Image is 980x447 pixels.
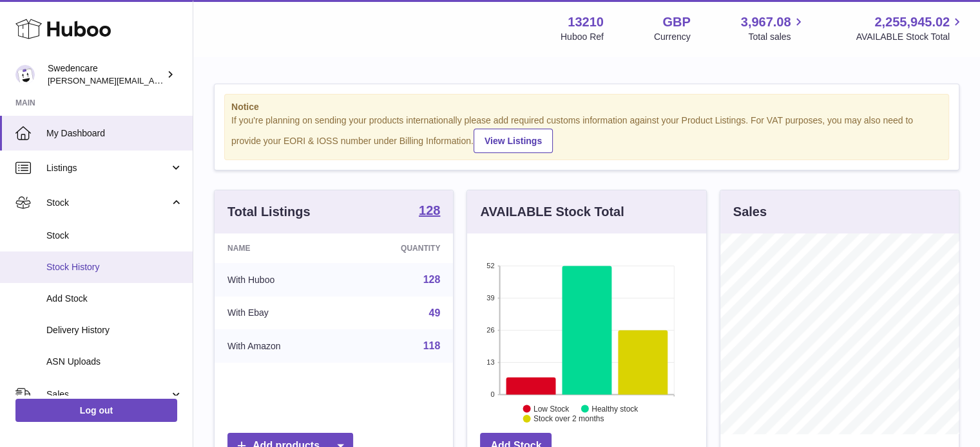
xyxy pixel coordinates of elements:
text: Healthy stock [591,404,639,413]
a: 118 [423,340,441,351]
strong: Notice [231,101,942,113]
a: 2,255,945.02 AVAILABLE Stock Total [856,14,965,43]
span: [PERSON_NAME][EMAIL_ADDRESS][DOMAIN_NAME] [48,75,258,86]
td: With Ebay [215,296,345,330]
div: Swedencare [48,62,164,87]
text: 39 [487,294,495,302]
strong: 13210 [568,14,604,31]
span: Stock [46,230,183,242]
span: Total sales [748,31,805,43]
span: ASN Uploads [46,356,183,368]
img: rebecca.fall@swedencare.co.uk [15,65,35,84]
h3: AVAILABLE Stock Total [480,203,624,221]
a: Log out [15,399,177,422]
div: Huboo Ref [561,31,604,43]
text: 52 [487,262,495,269]
span: Sales [46,388,169,401]
span: Stock History [46,261,183,273]
div: Currency [654,31,691,43]
a: 128 [419,204,440,219]
strong: 128 [419,204,440,217]
a: 128 [423,274,441,285]
span: Listings [46,162,169,174]
h3: Sales [733,203,767,221]
text: 13 [487,358,495,366]
span: My Dashboard [46,127,183,140]
a: 49 [429,307,441,318]
text: 0 [491,390,495,398]
th: Name [215,233,345,263]
span: Stock [46,197,169,209]
text: Stock over 2 months [533,414,604,423]
text: Low Stock [533,404,570,413]
strong: GBP [662,14,690,31]
span: 3,967.08 [741,14,791,31]
text: 26 [487,326,495,334]
h3: Total Listings [227,203,311,221]
span: Delivery History [46,324,183,336]
td: With Huboo [215,263,345,296]
div: If you're planning on sending your products internationally please add required customs informati... [231,114,942,153]
th: Quantity [345,233,454,263]
span: Add Stock [46,293,183,305]
span: AVAILABLE Stock Total [856,31,965,43]
a: 3,967.08 Total sales [741,14,806,43]
span: 2,255,945.02 [874,14,950,31]
a: View Listings [474,129,553,153]
td: With Amazon [215,329,345,363]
